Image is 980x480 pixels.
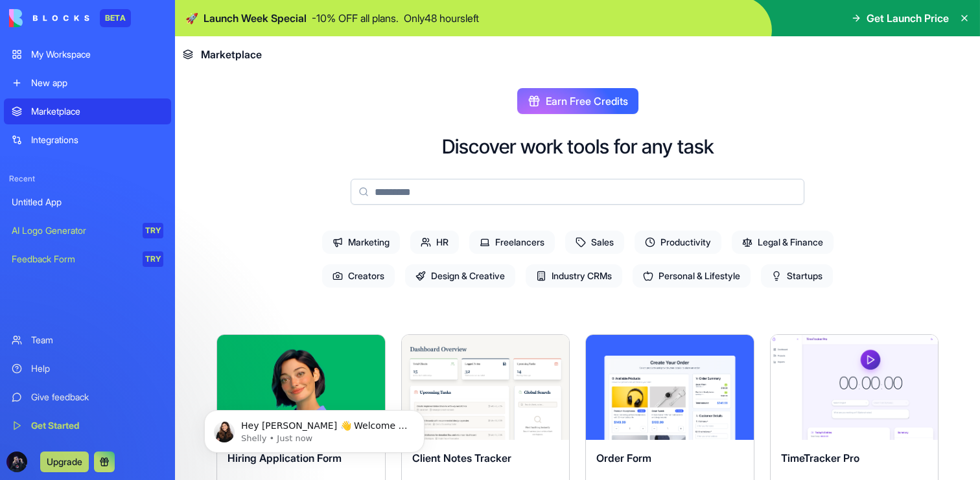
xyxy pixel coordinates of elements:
div: Get Started [31,419,163,432]
span: Order Form [596,451,651,464]
div: My Workspace [31,48,163,61]
p: - 10 % OFF all plans. [312,10,399,26]
div: TRY [143,223,163,238]
iframe: Intercom notifications message [185,383,444,474]
span: Earn Free Credits [546,93,628,109]
span: Get Launch Price [867,10,949,26]
div: AI Logo Generator [12,224,134,237]
a: Help [4,356,171,382]
a: BETA [9,9,131,27]
p: Only 48 hours left [404,10,479,26]
div: New app [31,76,163,89]
div: BETA [100,9,131,27]
span: Design & Creative [405,264,515,288]
span: Launch Week Special [204,10,307,26]
a: Get Started [4,413,171,439]
img: logo [9,9,89,27]
div: Help [31,362,163,375]
span: Startups [761,264,833,288]
span: Legal & Finance [732,231,834,254]
span: Marketplace [201,47,262,62]
a: Untitled App [4,189,171,215]
span: Sales [565,231,624,254]
a: AI Logo GeneratorTRY [4,218,171,244]
div: TRY [143,251,163,267]
a: New app [4,70,171,96]
div: Marketplace [31,105,163,118]
span: Recent [4,174,171,184]
span: Client Notes Tracker [412,451,511,464]
a: Feedback FormTRY [4,246,171,272]
span: Personal & Lifestyle [633,264,751,288]
span: Marketing [322,231,400,254]
span: HR [410,231,459,254]
span: Creators [322,264,395,288]
span: TimeTracker Pro [781,451,859,464]
a: Team [4,327,171,353]
img: ACg8ocJob1SlHdFOnR5GkbLZ7C5eTdgBI1pOBTjaHz3mEGQSX810SEU_=s96-c [6,451,27,472]
div: Give feedback [31,391,163,404]
div: Untitled App [12,196,163,209]
div: Integrations [31,133,163,146]
a: Integrations [4,127,171,153]
span: Freelancers [469,231,555,254]
span: Productivity [635,231,721,254]
span: 🚀 [185,10,198,26]
h2: Discover work tools for any task [442,135,714,158]
button: Earn Free Credits [517,88,638,114]
a: Give feedback [4,384,171,410]
div: Feedback Form [12,253,134,266]
button: Upgrade [40,451,89,472]
span: Industry CRMs [526,264,622,288]
a: Marketplace [4,98,171,124]
a: My Workspace [4,41,171,67]
div: Team [31,334,163,347]
a: Upgrade [40,455,89,468]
